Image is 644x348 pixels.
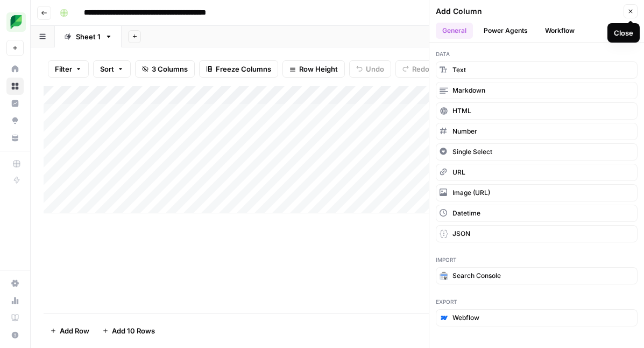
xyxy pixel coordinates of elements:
span: Webflow [452,313,479,323]
span: Import [436,255,638,264]
a: Settings [6,275,24,292]
a: Browse [6,78,24,95]
span: Row Height [299,64,338,74]
button: Filter [48,60,89,78]
button: General [436,23,473,39]
button: Markdown [436,82,638,99]
span: Search Console [452,271,501,281]
span: Single Select [452,147,492,157]
a: Insights [6,95,24,112]
a: Usage [6,292,24,309]
button: HTML [436,102,638,120]
span: JSON [452,229,470,239]
a: Sheet 1 [55,26,122,47]
a: Opportunities [6,112,24,129]
button: Power Agents [477,23,534,39]
button: JSON [436,225,638,242]
div: Sheet 1 [76,31,101,42]
button: Number [436,123,638,140]
button: Workspace: SproutSocial [6,9,24,36]
button: URL [436,164,638,181]
span: URL [452,168,465,177]
img: SproutSocial Logo [6,12,26,32]
a: Home [6,60,24,78]
span: Add 10 Rows [112,325,155,336]
span: Image (URL) [452,188,490,198]
span: Freeze Columns [216,64,271,74]
button: Datetime [436,205,638,222]
span: Undo [366,64,384,74]
a: Your Data [6,129,24,147]
button: Freeze Columns [199,60,278,78]
button: Help + Support [6,326,24,344]
button: Image (URL) [436,184,638,201]
a: Learning Hub [6,309,24,326]
span: Redo [412,64,429,74]
span: Filter [55,64,72,74]
button: Workflow [539,23,581,39]
button: Single Select [436,143,638,161]
span: Markdown [452,86,485,95]
button: Webflow [436,309,638,326]
span: HTML [452,106,471,116]
span: Sort [100,64,114,74]
button: Add 10 Rows [96,322,161,339]
button: Row Height [282,60,345,78]
button: Text [436,61,638,79]
button: Redo [395,60,436,78]
button: Search Console [436,267,638,284]
button: Sort [93,60,131,78]
span: 3 Columns [152,64,188,74]
span: Text [452,65,466,75]
span: Number [452,127,477,136]
span: Export [436,297,638,306]
span: Datetime [452,208,480,218]
button: Undo [349,60,391,78]
button: Add Row [44,322,96,339]
span: Data [436,50,638,58]
span: Add Row [60,325,89,336]
button: 3 Columns [135,60,195,78]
